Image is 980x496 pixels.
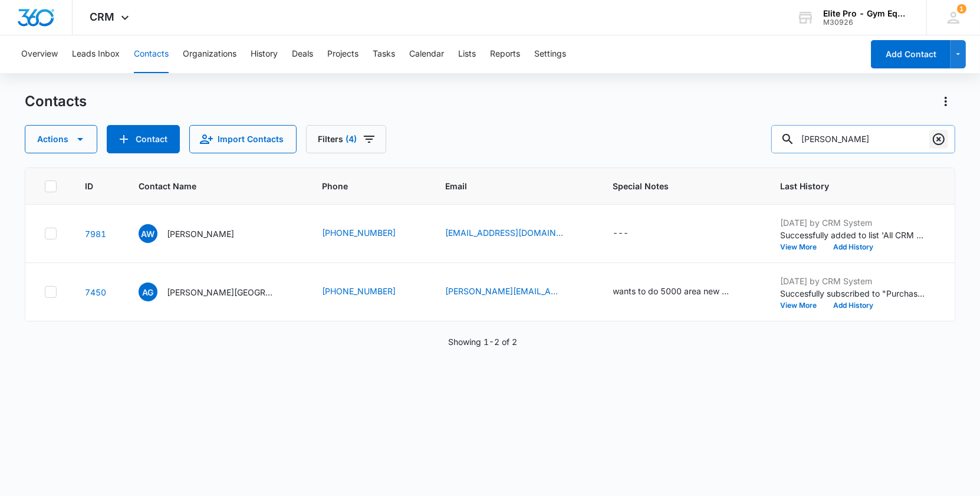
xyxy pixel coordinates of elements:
[771,125,955,153] input: Search Contacts
[936,92,955,111] button: Actions
[957,4,966,14] div: notifications count
[90,11,115,23] span: CRM
[446,285,564,297] a: [PERSON_NAME][EMAIL_ADDRESS][DOMAIN_NAME]
[139,224,157,243] span: AW
[139,224,256,243] div: Contact Name - Aaron Wedel - Select to Edit Field
[458,35,476,73] button: Lists
[25,125,97,153] button: Actions
[373,35,395,73] button: Tasks
[826,244,882,251] button: Add History
[306,125,386,153] button: Filters
[781,275,928,287] p: [DATE] by CRM System
[781,287,928,300] p: Succesfully subscribed to "Purchases".
[781,229,928,241] p: Successfully added to list 'All CRM Contacts'.
[139,180,277,192] span: Contact Name
[826,302,882,309] button: Add History
[167,286,273,298] p: [PERSON_NAME][GEOGRAPHIC_DATA]
[446,180,568,192] span: Email
[929,130,948,149] button: Clear
[183,35,236,73] button: Organizations
[446,226,564,239] a: [EMAIL_ADDRESS][DOMAIN_NAME]
[823,9,909,18] div: account name
[409,35,444,73] button: Calendar
[139,283,157,301] span: AG
[823,18,909,27] div: account id
[448,336,517,348] p: Showing 1-2 of 2
[167,228,235,240] p: [PERSON_NAME]
[327,35,359,73] button: Projects
[613,180,735,192] span: Special Notes
[25,93,87,110] h1: Contacts
[323,180,400,192] span: Phone
[323,226,417,241] div: Phone - +1 (817) 458-8361 - Select to Edit Field
[490,35,520,73] button: Reports
[85,180,93,192] span: ID
[323,285,396,297] a: [PHONE_NUMBER]
[85,229,106,239] a: Navigate to contact details page for Aaron Wedel
[781,302,826,309] button: View More
[107,125,180,153] button: Add Contact
[323,285,417,299] div: Phone - (661) 220-9946 - Select to Edit Field
[323,226,396,239] a: [PHONE_NUMBER]
[613,285,752,299] div: Special Notes - wants to do 5000 area new gym in bakers field - Select to Edit Field
[781,180,911,192] span: Last History
[251,35,278,73] button: History
[781,244,826,251] button: View More
[189,125,297,153] button: Import Contacts
[613,226,650,241] div: Special Notes - - Select to Edit Field
[21,35,58,73] button: Overview
[134,35,169,73] button: Contacts
[72,35,120,73] button: Leads Inbox
[871,40,951,68] button: Add Contact
[446,285,585,299] div: Email - aaron@immortalsgyms.com - Select to Edit Field
[781,216,928,229] p: [DATE] by CRM System
[446,226,585,241] div: Email - aaronwedel@gmail.com - Select to Edit Field
[346,135,357,143] span: (4)
[85,287,106,297] a: Navigate to contact details page for Aaron GYMNASIUM
[534,35,566,73] button: Settings
[292,35,313,73] button: Deals
[139,283,294,301] div: Contact Name - Aaron GYMNASIUM - Select to Edit Field
[613,226,629,241] div: ---
[613,285,731,297] div: wants to do 5000 area new gym in [GEOGRAPHIC_DATA]
[957,4,966,14] span: 1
